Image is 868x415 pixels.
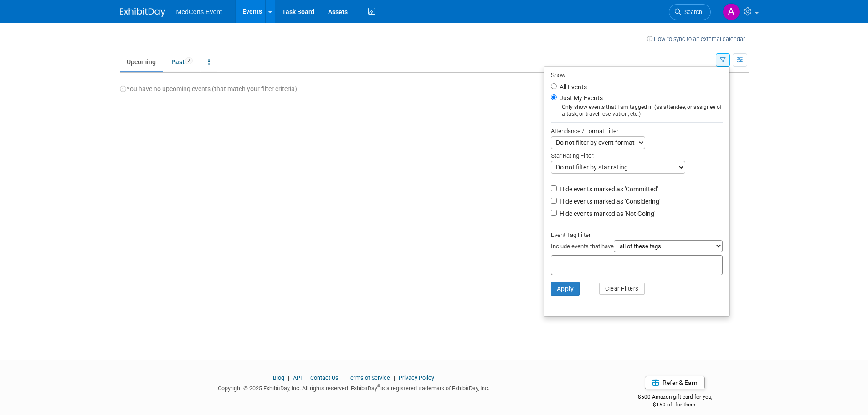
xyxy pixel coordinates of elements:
div: $150 off for them. [601,401,749,409]
span: You have no upcoming events (that match your filter criteria). [120,85,299,92]
sup: ® [377,384,380,389]
label: Just My Events [558,93,603,102]
a: Terms of Service [347,374,390,381]
span: | [340,374,346,381]
label: Hide events marked as 'Committed' [558,184,658,194]
a: Contact Us [310,374,339,381]
label: Hide events marked as 'Not Going' [558,209,655,218]
button: Clear Filters [599,283,645,295]
div: Attendance / Format Filter: [551,126,723,136]
button: Apply [551,282,580,296]
div: $500 Amazon gift card for you, [601,387,749,408]
div: Copyright © 2025 ExhibitDay, Inc. All rights reserved. ExhibitDay is a registered trademark of Ex... [120,382,588,393]
img: ExhibitDay [120,8,165,17]
div: Only show events that I am tagged in (as attendee, or assignee of a task, or travel reservation, ... [551,104,723,118]
span: 7 [185,57,193,64]
div: Show: [551,69,723,80]
a: API [293,374,302,381]
span: MedCerts Event [176,8,222,15]
span: | [286,374,292,381]
div: Event Tag Filter: [551,230,723,240]
a: Blog [273,374,284,381]
div: Star Rating Filter: [551,149,723,161]
a: Past7 [164,53,200,71]
a: Privacy Policy [399,374,434,381]
div: Include events that have [551,240,723,255]
a: Refer & Earn [645,376,705,389]
img: Amanda Estes [723,3,740,20]
a: Search [669,4,711,20]
span: | [303,374,309,381]
span: | [391,374,397,381]
span: Search [681,9,702,15]
label: Hide events marked as 'Considering' [558,197,660,206]
label: All Events [558,84,587,90]
a: How to sync to an external calendar... [647,36,749,42]
a: Upcoming [120,53,163,71]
